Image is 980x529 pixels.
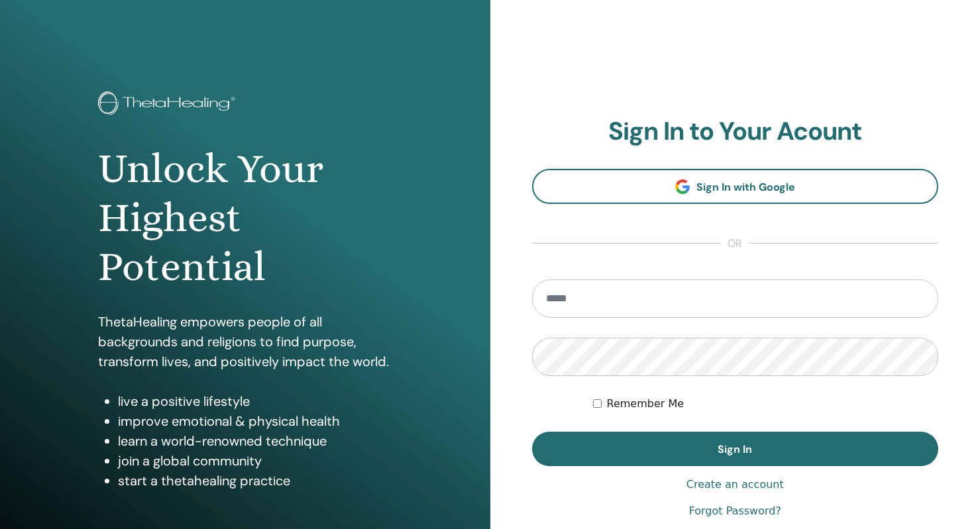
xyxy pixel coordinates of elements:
li: learn a world-renowned technique [118,431,392,451]
label: Remember Me [607,396,684,412]
button: Sign In [532,432,939,466]
h1: Unlock Your Highest Potential [98,144,392,292]
a: Sign In with Google [532,169,939,204]
a: Forgot Password? [689,503,781,519]
span: Sign In with Google [696,180,795,194]
li: join a global community [118,451,392,471]
p: ThetaHealing empowers people of all backgrounds and religions to find purpose, transform lives, a... [98,312,392,371]
a: Create an account [686,477,784,493]
div: Keep me authenticated indefinitely or until I manually logout [593,396,938,412]
li: improve emotional & physical health [118,411,392,431]
span: or [721,236,749,252]
h2: Sign In to Your Acount [532,117,939,147]
li: start a thetahealing practice [118,471,392,491]
span: Sign In [718,442,752,456]
li: live a positive lifestyle [118,391,392,411]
